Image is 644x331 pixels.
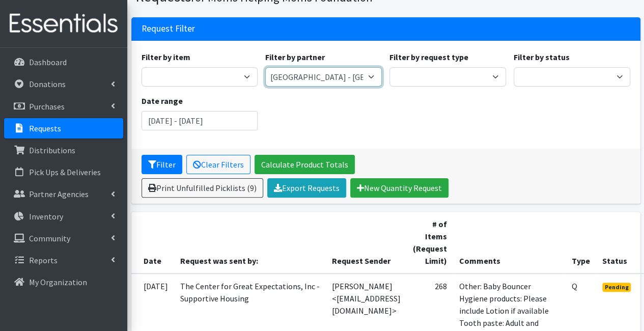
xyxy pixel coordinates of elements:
[389,51,468,63] label: Filter by request type
[407,212,453,273] th: # of Items (Request Limit)
[596,212,639,273] th: Status
[4,7,123,41] img: HumanEssentials
[566,212,596,273] th: Type
[453,212,566,273] th: Comments
[350,178,449,198] a: New Quantity Request
[326,212,407,273] th: Request Sender
[29,123,61,133] p: Requests
[4,140,123,160] a: Distributions
[255,155,355,174] a: Calculate Product Totals
[131,212,174,273] th: Date
[4,206,123,227] a: Inventory
[4,250,123,270] a: Reports
[4,74,123,94] a: Donations
[4,162,123,182] a: Pick Ups & Deliveries
[4,272,123,292] a: My Organization
[142,111,258,130] input: January 1, 2011 - December 31, 2011
[29,233,70,243] p: Community
[29,79,66,89] p: Donations
[29,211,63,222] p: Inventory
[4,52,123,72] a: Dashboard
[29,57,67,67] p: Dashboard
[142,95,183,107] label: Date range
[29,189,89,199] p: Partner Agencies
[29,145,75,155] p: Distributions
[602,283,631,292] span: Pending
[142,23,195,34] h3: Request Filter
[514,51,570,63] label: Filter by status
[142,178,263,198] a: Print Unfulfilled Picklists (9)
[142,155,182,174] button: Filter
[4,96,123,117] a: Purchases
[572,281,577,291] abbr: Quantity
[4,228,123,249] a: Community
[142,51,190,63] label: Filter by item
[186,155,250,174] a: Clear Filters
[174,212,326,273] th: Request was sent by:
[4,118,123,139] a: Requests
[4,184,123,204] a: Partner Agencies
[267,178,346,198] a: Export Requests
[29,101,65,112] p: Purchases
[265,51,325,63] label: Filter by partner
[29,277,87,287] p: My Organization
[29,255,58,265] p: Reports
[29,167,101,177] p: Pick Ups & Deliveries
